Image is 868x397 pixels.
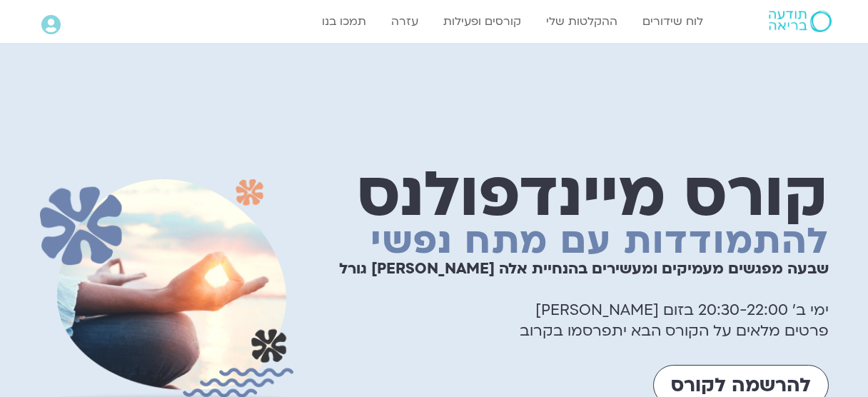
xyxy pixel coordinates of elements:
span: להרשמה לקורס [671,374,811,396]
b: שבעה מפגשים מעמיקים ומעשירים בהנחיית אלה [PERSON_NAME] גורל [339,258,829,279]
h1: קורס מיינדפולנס [308,183,829,207]
a: עזרה [384,8,425,35]
h1: ימי ב׳ 20:30-22:00 בזום [PERSON_NAME] פרטים מלאים על הקורס הבא יתפרסמו בקרוב [308,258,829,341]
a: תמכו בנו [315,8,373,35]
img: תודעה בריאה [769,11,832,32]
a: לוח שידורים [635,8,710,35]
a: ההקלטות שלי [539,8,625,35]
a: קורסים ופעילות [436,8,528,35]
h1: להתמודדות עם מתח נפשי [308,225,829,258]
